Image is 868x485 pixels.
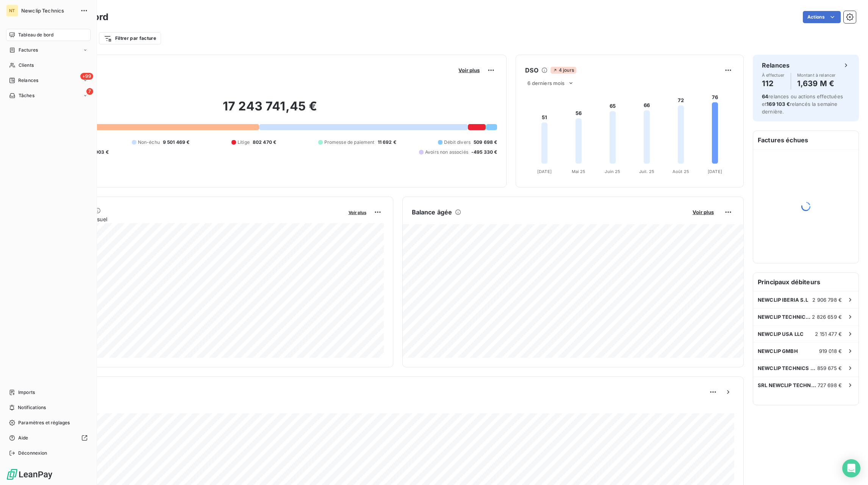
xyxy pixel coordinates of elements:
img: Logo LeanPay [6,468,53,480]
h4: 112 [762,77,785,90]
span: 11 692 € [378,139,396,146]
span: 802 470 € [253,139,276,146]
h6: Principaux débiteurs [753,273,859,291]
span: Avoirs non associés [425,149,468,156]
span: 169 103 € [766,101,790,107]
span: relances ou actions effectuées et relancés la semaine dernière. [762,93,843,115]
span: Voir plus [349,210,366,215]
span: 727 698 € [818,382,842,388]
span: 2 906 798 € [812,297,842,303]
span: 2 826 659 € [812,314,842,320]
span: NEWCLIP IBERIA S.L [758,297,808,303]
tspan: [DATE] [708,169,722,174]
button: Voir plus [456,67,482,74]
span: Aide [18,435,28,441]
span: Litige [238,139,250,146]
tspan: Juin 25 [605,169,621,174]
h2: 17 243 741,45 € [43,99,497,121]
span: Déconnexion [18,450,47,457]
span: Chiffre d'affaires mensuel [43,215,343,223]
span: SRL NEWCLIP TECHNICS [GEOGRAPHIC_DATA] [758,382,818,388]
span: À effectuer [762,73,785,77]
button: Actions [803,11,841,23]
span: +99 [80,73,93,80]
span: NEWCLIP USA LLC [758,331,804,337]
h6: DSO [525,66,538,75]
span: Factures [19,47,38,54]
span: Débit divers [444,139,471,146]
span: 509 698 € [474,139,497,146]
button: Voir plus [690,209,716,216]
span: Voir plus [458,67,480,73]
span: Clients [19,62,34,69]
div: Open Intercom Messenger [842,459,860,477]
h6: Relances [762,61,790,70]
span: Voir plus [693,209,714,215]
span: Paramètres et réglages [18,419,70,426]
span: NEWCLIP TECHNICS AUSTRALIA PTY [758,314,812,320]
span: Newclip Technics [21,8,76,14]
span: 4 jours [551,67,576,74]
span: Tâches [19,92,34,99]
h6: Balance âgée [412,208,452,217]
span: Tableau de bord [18,31,53,38]
span: -495 330 € [471,149,497,156]
button: Filtrer par facture [99,32,161,44]
tspan: Juil. 25 [639,169,654,174]
span: Notifications [18,404,46,411]
h6: Factures échues [753,131,859,149]
h4: 1,639 M € [797,77,836,90]
span: 64 [762,93,768,99]
button: Voir plus [346,209,369,216]
span: NEWCLIP TECHNICS JAPAN KK [758,365,817,371]
span: Relances [18,77,38,84]
tspan: Août 25 [673,169,689,174]
span: 9 501 469 € [163,139,190,146]
span: Imports [18,389,35,396]
span: Non-échu [138,139,160,146]
a: Aide [6,432,91,444]
span: Promesse de paiement [324,139,375,146]
span: NEWCLIP GMBH [758,348,798,354]
div: NT [6,5,18,17]
tspan: [DATE] [537,169,552,174]
span: 919 018 € [819,348,842,354]
span: 7 [86,88,93,95]
span: 6 derniers mois [527,80,565,86]
span: 2 151 477 € [815,331,842,337]
tspan: Mai 25 [572,169,586,174]
span: Montant à relancer [797,73,836,77]
span: 859 675 € [817,365,842,371]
